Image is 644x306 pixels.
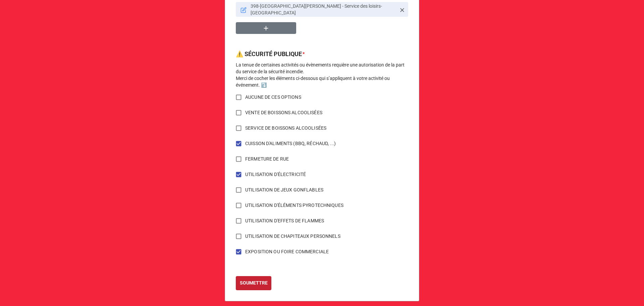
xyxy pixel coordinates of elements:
span: AUCUNE DE CES OPTIONS [245,94,301,101]
p: La tenue de certaines activités ou évènements requière une autorisation de la part du service de ... [236,61,408,88]
p: 398-[GEOGRAPHIC_DATA][PERSON_NAME] - Service des loisirs-[GEOGRAPHIC_DATA] [251,3,396,16]
span: UTILISATION DE JEUX GONFLABLES [245,186,323,193]
span: EXPOSITION OU FOIRE COMMERCIALE [245,248,329,255]
span: FERMETURE DE RUE [245,156,289,163]
span: UTILISATION D'ÉLÉMENTS PYROTECHNIQUES [245,202,343,209]
span: UTILISATION D'EFFETS DE FLAMMES [245,217,324,224]
button: SOUMETTRE [236,276,271,290]
span: UTILISATION DE CHAPITEAUX PERSONNELS [245,233,340,240]
span: SERVICE DE BOISSONS ALCOOLISÉES [245,125,326,132]
b: SOUMETTRE [240,279,268,287]
span: CUISSON D'ALIMENTS (BBQ, RÉCHAUD, ...) [245,140,336,147]
label: ⚠️ SÉCURITÉ PUBLIQUE [236,49,302,59]
span: VENTE DE BOISSONS ALCOOLISÉES [245,109,322,116]
span: UTILISATION D'ÉLECTRICITÉ [245,171,306,178]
